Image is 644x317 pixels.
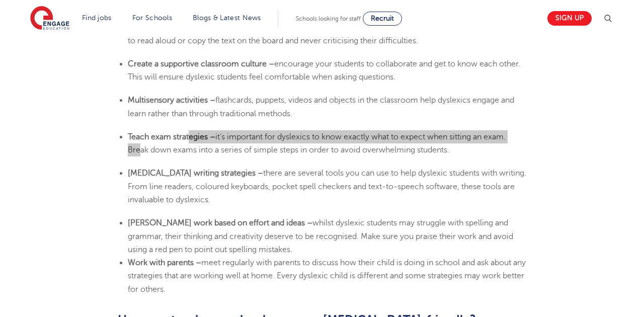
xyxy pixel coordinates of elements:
b: Teach exam strategies – [128,132,215,141]
span: Children with [MEDICAL_DATA] can lack confidence as they struggle with different things from othe... [128,10,522,45]
span: flashcards, puppets, videos and objects in the classroom help dyslexics engage and learn rather t... [128,96,514,118]
span: whilst dyslexic students may struggle with spelling and grammar, their thinking and creativity de... [128,218,513,254]
a: Find jobs [82,14,112,22]
a: For Schools [132,14,172,22]
span: it’s important for dyslexics to know exactly what to expect when sitting an exam. Break down exam... [128,132,506,154]
span: meet regularly with parents to discuss how their child is doing in school and ask about any strat... [128,258,526,294]
span: encourage your students to collaborate and get to know each other. This will ensure dyslexic stud... [128,59,520,82]
a: Blogs & Latest News [193,14,261,22]
img: Engage Education [30,6,69,31]
span: Schools looking for staff [296,15,361,22]
a: Sign up [547,11,592,26]
b: Multisensory activities – [128,96,215,105]
b: Create a supportive classroom culture – [128,59,274,68]
span: Recruit [371,15,394,22]
a: Recruit [363,12,402,26]
b: [MEDICAL_DATA] writing strategies – [128,169,263,178]
b: Work with parents – [128,258,201,267]
span: there are several tools you can use to help dyslexic students with writing. From line readers, co... [128,169,526,204]
b: [PERSON_NAME] work based on effort and ideas – [128,218,312,227]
